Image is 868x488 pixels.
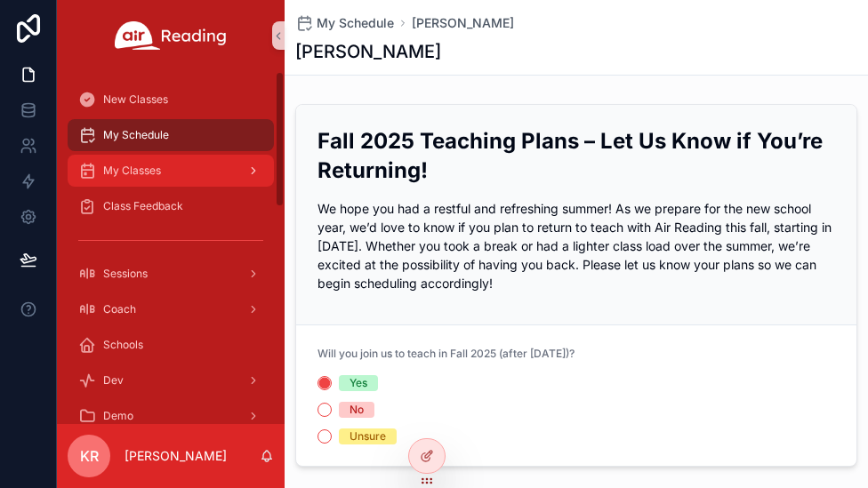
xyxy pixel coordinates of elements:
a: Class Feedback [68,190,274,222]
a: Demo [68,400,274,432]
a: Sessions [68,258,274,290]
p: We hope you had a restful and refreshing summer! As we prepare for the new school year, we’d love... [317,199,835,292]
span: Schools [103,338,143,352]
div: No [350,402,364,418]
span: My Schedule [103,128,169,142]
span: KR [80,445,99,467]
a: New Classes [68,84,274,116]
p: [PERSON_NAME] [125,447,227,465]
h1: [PERSON_NAME] [295,39,441,64]
img: App logo [115,21,227,50]
a: Coach [68,293,274,325]
span: New Classes [103,92,168,107]
div: scrollable content [57,71,285,424]
a: [PERSON_NAME] [412,14,514,32]
a: My Schedule [295,14,394,32]
span: Sessions [103,267,148,281]
span: Dev [103,373,124,388]
span: Will you join us to teach in Fall 2025 (after [DATE])? [317,347,575,360]
a: My Schedule [68,119,274,151]
a: Schools [68,329,274,361]
h2: Fall 2025 Teaching Plans – Let Us Know if You’re Returning! [317,126,835,185]
div: Yes [350,375,367,391]
span: My Schedule [317,14,394,32]
div: Unsure [350,428,386,444]
span: Coach [103,302,136,316]
span: My Classes [103,164,161,178]
a: My Classes [68,155,274,187]
span: Demo [103,409,133,423]
a: Dev [68,364,274,396]
span: Class Feedback [103,199,183,213]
